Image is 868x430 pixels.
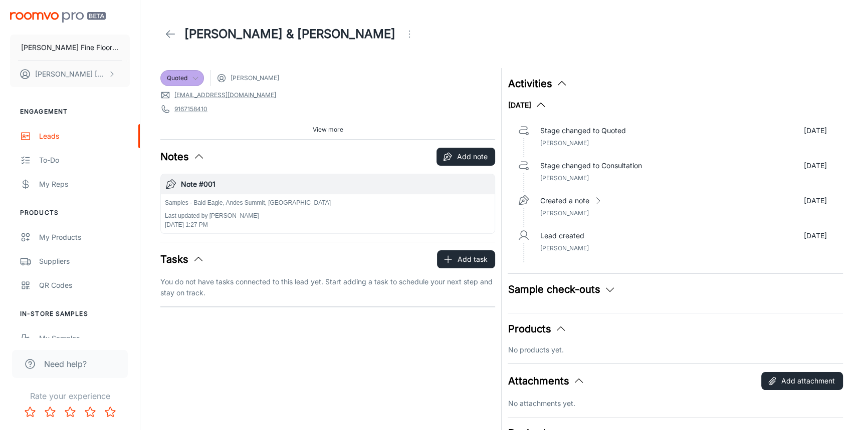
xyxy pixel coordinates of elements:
[508,321,567,336] button: Products
[313,125,343,134] span: View more
[40,402,60,422] button: Rate 2 star
[437,148,495,166] button: Add note
[167,74,187,83] span: Quoted
[165,211,331,220] p: Last updated by [PERSON_NAME]
[39,280,130,291] div: QR Codes
[10,12,106,23] img: Roomvo PRO Beta
[35,69,106,80] p: [PERSON_NAME] [PERSON_NAME]
[174,91,276,100] a: [EMAIL_ADDRESS][DOMAIN_NAME]
[540,174,588,182] span: [PERSON_NAME]
[508,398,842,409] p: No attachments yet.
[804,195,827,206] p: [DATE]
[804,160,827,171] p: [DATE]
[10,61,130,87] button: [PERSON_NAME] [PERSON_NAME]
[39,179,130,190] div: My Reps
[161,174,495,233] button: Note #001Samples - Bald Eagle, Andes Summit, [GEOGRAPHIC_DATA]Last updated by [PERSON_NAME][DATE]...
[21,42,119,53] p: [PERSON_NAME] Fine Floors, Inc
[39,155,130,166] div: To-do
[508,344,842,355] p: No products yet.
[160,70,204,86] div: Quoted
[540,244,588,252] span: [PERSON_NAME]
[437,250,495,268] button: Add task
[165,198,331,207] p: Samples - Bald Eagle, Andes Summit, [GEOGRAPHIC_DATA]
[309,122,347,137] button: View more
[508,76,568,91] button: Activities
[231,74,279,83] span: [PERSON_NAME]
[100,402,120,422] button: Rate 5 star
[160,276,495,298] p: You do not have tasks connected to this lead yet. Start adding a task to schedule your next step ...
[540,230,584,241] p: Lead created
[540,160,641,171] p: Stage changed to Consultation
[160,252,204,267] button: Tasks
[761,372,843,390] button: Add attachment
[10,35,130,61] button: [PERSON_NAME] Fine Floors, Inc
[60,402,80,422] button: Rate 3 star
[174,105,207,114] a: 9167158410
[540,125,625,136] p: Stage changed to Quoted
[540,195,589,206] p: Created a note
[39,256,130,267] div: Suppliers
[181,179,491,190] h6: Note #001
[540,139,588,147] span: [PERSON_NAME]
[20,402,40,422] button: Rate 1 star
[508,99,547,111] button: [DATE]
[540,209,588,217] span: [PERSON_NAME]
[804,125,827,136] p: [DATE]
[39,131,130,142] div: Leads
[184,25,395,43] h1: [PERSON_NAME] & [PERSON_NAME]
[508,373,585,388] button: Attachments
[39,333,130,344] div: My Samples
[165,220,331,229] p: [DATE] 1:27 PM
[44,358,87,370] span: Need help?
[399,24,419,44] button: Open menu
[804,230,827,241] p: [DATE]
[8,390,132,402] p: Rate your experience
[39,232,130,243] div: My Products
[160,149,205,164] button: Notes
[508,282,616,297] button: Sample check-outs
[80,402,100,422] button: Rate 4 star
